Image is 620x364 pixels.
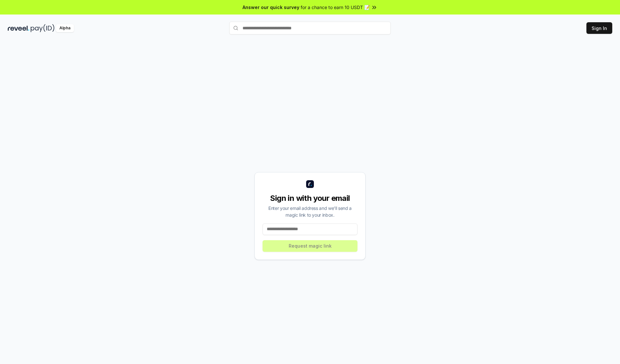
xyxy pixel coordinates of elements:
button: Sign In [586,22,612,34]
div: Enter your email address and we’ll send a magic link to your inbox. [263,205,357,218]
img: pay_id [31,24,55,32]
img: reveel_dark [8,24,29,32]
div: Sign in with your email [263,193,357,203]
span: for a chance to earn 10 USDT 📝 [301,4,370,11]
div: Alpha [56,24,74,32]
span: Answer our quick survey [243,4,299,11]
img: logo_small [306,180,314,188]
